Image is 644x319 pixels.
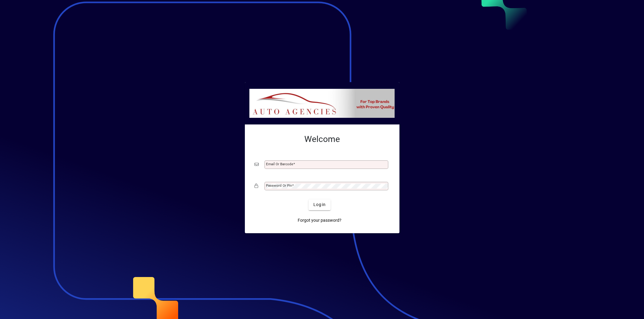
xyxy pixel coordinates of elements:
[309,199,331,210] button: Login
[255,134,390,144] h2: Welcome
[295,215,344,226] a: Forgot your password?
[266,162,293,166] mat-label: Email or Barcode
[266,183,292,188] mat-label: Password or Pin
[298,217,341,224] span: Forgot your password?
[313,201,326,208] span: Login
